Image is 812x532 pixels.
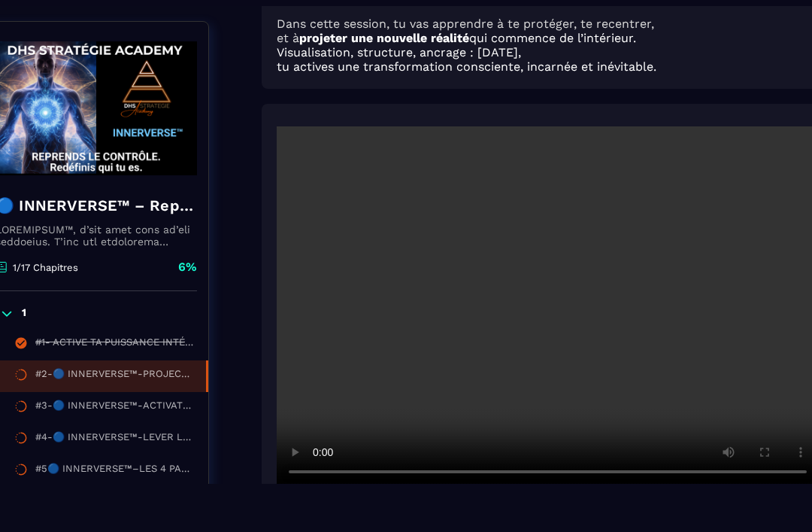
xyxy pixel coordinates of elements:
div: #4-🔵 INNERVERSE™-LEVER LES VOILES INTÉRIEURS [35,431,193,448]
p: 1 [22,306,26,321]
strong: projeter une nouvelle réalité [299,31,469,45]
span: et à [277,31,299,45]
div: #5🔵 INNERVERSE™–LES 4 PALIERS VERS TA PRISE DE CONSCIENCE RÉUSSIE [35,463,193,479]
div: #3-🔵 INNERVERSE™-ACTIVATION PUISSANTE [35,400,193,416]
span: Dans cette session, tu vas apprendre à te protéger, te recentrer, [277,17,654,31]
p: 6% [178,259,197,275]
p: 1/17 Chapitres [13,262,78,273]
div: #1- ACTIVE TA PUISSANCE INTÉRIEURE [35,336,193,353]
div: #2-🔵 INNERVERSE™-PROJECTION & TRANSFORMATION PERSONNELLE [35,368,191,385]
